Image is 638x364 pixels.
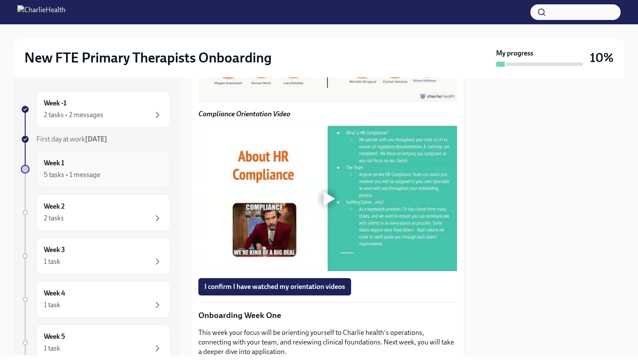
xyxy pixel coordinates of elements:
h6: Week 3 [44,245,65,255]
a: Week 31 task [21,238,170,274]
a: First day at work[DATE] [21,134,170,144]
h6: Week -1 [44,98,66,108]
a: Week 41 task [21,281,170,318]
img: CharlieHealth [17,5,66,19]
strong: [DATE] [85,135,107,143]
strong: Compliance Orientation Video [198,110,290,118]
a: Week 51 task [21,325,170,361]
h2: New FTE Primary Therapists Onboarding [24,49,272,66]
h6: Week 1 [44,158,64,168]
p: This week your focus will be orienting yourself to Charlie health's operations, connecting with y... [198,328,457,357]
h3: 10% [590,50,614,66]
a: Week 22 tasks [21,194,170,231]
div: 1 task [44,257,60,266]
div: 5 tasks • 1 message [44,170,100,180]
div: 1 task [44,344,60,353]
span: I confirm I have watched my orientation videos [204,282,345,291]
div: 2 tasks • 2 messages [44,110,103,120]
button: I confirm I have watched my orientation videos [198,278,351,295]
a: Week 15 tasks • 1 message [21,151,170,187]
div: 1 task [44,300,60,310]
span: First day at work [36,135,107,143]
h6: Week 5 [44,332,65,341]
p: Onboarding Week One [198,310,457,321]
div: 2 tasks [44,213,64,223]
a: Week -12 tasks • 2 messages [21,91,170,128]
h6: Week 2 [44,202,65,211]
strong: My progress [496,49,533,58]
h6: Week 4 [44,289,65,298]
